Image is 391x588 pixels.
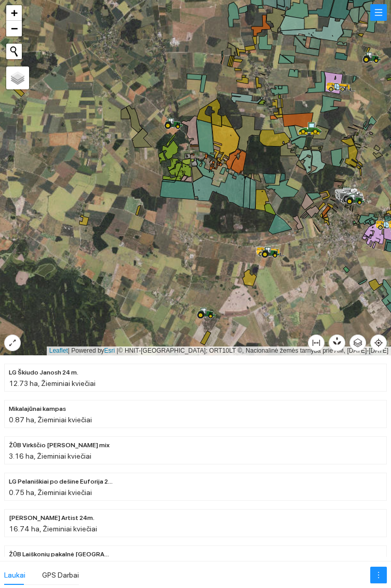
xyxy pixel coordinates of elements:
button: menu [370,4,387,21]
div: | Powered by © HNIT-[GEOGRAPHIC_DATA]; ORT10LT ©, Nacionalinė žemės tarnyba prie AM, [DATE]-[DATE] [47,346,391,355]
a: Zoom out [6,21,22,36]
span: 3.16 ha, Žieminiai kviečiai [9,452,91,460]
button: column-width [308,335,325,351]
span: 0.87 ha, Žieminiai kviečiai [9,416,92,424]
span: more [371,571,386,579]
span: column-width [308,339,324,347]
span: + [11,6,18,19]
span: Mikalajūnai kampas [9,404,66,414]
a: Layers [6,66,29,89]
span: ŽŪB Kriščiūno Artist 24m. [9,513,95,523]
span: ŽŪB Virkščio Veselkiškiai mix [9,440,110,450]
div: GPS Darbai [42,569,79,581]
button: Initiate a new search [6,44,22,59]
button: expand-alt [4,335,21,351]
span: 12.73 ha, Žieminiai kviečiai [9,379,96,387]
span: | [117,347,118,354]
button: more [370,567,387,583]
span: ŽŪB Laiškonių pakalnė Auckland 24m. [9,550,113,559]
button: aim [370,335,387,351]
span: expand-alt [5,339,20,347]
span: 16.74 ha, Žieminiai kviečiai [9,525,97,533]
a: Leaflet [49,347,68,354]
a: Esri [104,347,115,354]
div: Laukai [4,569,25,581]
span: − [11,22,18,35]
span: LG Škiudo Janosh 24 m. [9,368,78,378]
a: Zoom in [6,5,22,21]
span: 0.75 ha, Žieminiai kviečiai [9,488,92,497]
span: aim [371,339,386,347]
span: LG Pelaniškiai po dešine Euforija 24m. [9,477,113,487]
